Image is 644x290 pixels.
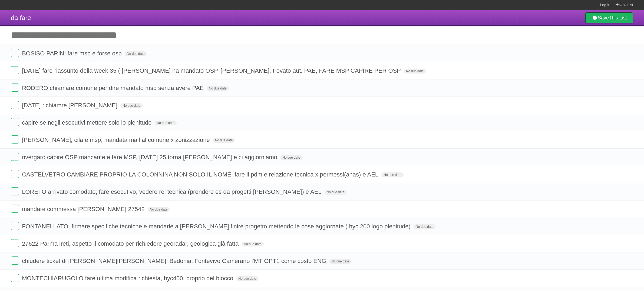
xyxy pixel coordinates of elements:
span: No due date [381,172,403,177]
span: FONTANELLATO, firmare specifiche tecniche e mandarle a [PERSON_NAME] finire progetto mettendo le ... [22,223,412,230]
span: No due date [404,69,426,74]
span: No due date [325,190,346,195]
label: Done [11,256,19,265]
b: This List [609,15,627,21]
span: No due date [280,155,302,160]
span: No due date [125,51,147,56]
span: capire se negli esecutivi mettere solo lo plenitude [22,119,153,126]
span: chiudere ticket di [PERSON_NAME][PERSON_NAME], Bedonia, Fontevivo Camerano l'MT OPT1 come costo ENG [22,258,328,264]
span: MONTECHIARUGOLO fare ultima modifica richiesta, hyc400, proprio del blocco [22,275,235,282]
span: mandare commessa [PERSON_NAME] 27542 [22,206,146,212]
span: CASTELVETRO CAMBIARE PROPRIO LA COLONNINA NON SOLO IL NOME, fare il pdm e relazione tecnica x per... [22,171,380,178]
label: Done [11,66,19,74]
label: Done [11,153,19,161]
span: da fare [11,14,31,21]
span: LORETO arrivato comodato, fare esecutivo, vedere rel tecnica (prendere es da progetti [PERSON_NAM... [22,188,323,195]
label: Done [11,222,19,230]
span: rivergaro capire OSP mancante e fare MSP, [DATE] 25 torna [PERSON_NAME] e ci aggiorniamo [22,154,279,161]
span: No due date [213,138,235,143]
span: No due date [120,103,142,108]
label: Done [11,274,19,282]
label: Done [11,84,19,92]
span: No due date [414,224,435,229]
span: No due date [242,242,263,246]
label: Done [11,187,19,195]
span: [PERSON_NAME], cila e msp, mandata mail al comune x zonizzazione [22,136,211,143]
a: SaveThis List [585,12,633,23]
label: Done [11,170,19,178]
label: Done [11,49,19,57]
span: [DATE] fare riassunto della week 35 ( [PERSON_NAME] ha mandato OSP, [PERSON_NAME], trovato aut. P... [22,67,402,74]
span: No due date [236,276,258,281]
span: No due date [148,207,170,212]
label: Done [11,239,19,247]
span: 27622 Parma ireti, aspetto il comodato per richiedere georadar, geologica già fatta [22,240,240,247]
span: No due date [155,121,177,125]
label: Done [11,118,19,126]
label: Done [11,101,19,109]
span: [DATE] richiamre [PERSON_NAME] [22,102,119,109]
span: No due date [329,259,351,264]
span: No due date [207,86,229,91]
label: Done [11,205,19,213]
span: BOSISO PARINI fare msp e forse osp [22,50,123,57]
label: Done [11,135,19,144]
span: RODERO chiamare comune per dire mandato msp senza avere PAE [22,85,205,91]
